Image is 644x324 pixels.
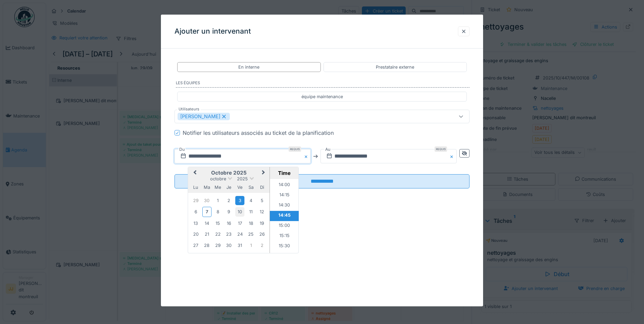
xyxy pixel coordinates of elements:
li: 15:00 [270,221,299,231]
div: Choose lundi 29 septembre 2025 [191,196,200,205]
div: Choose mercredi 22 octobre 2025 [213,230,222,239]
div: Choose lundi 27 octobre 2025 [191,241,200,250]
div: Choose mercredi 15 octobre 2025 [213,219,222,228]
div: Choose jeudi 9 octobre 2025 [224,207,234,216]
div: Choose vendredi 3 octobre 2025 [235,196,244,205]
div: Choose vendredi 24 octobre 2025 [235,230,244,239]
button: Next Month [259,168,270,179]
div: Choose vendredi 17 octobre 2025 [235,219,244,228]
div: samedi [246,183,256,192]
div: Choose mardi 30 septembre 2025 [202,196,211,205]
span: octobre [210,176,226,181]
div: Choose jeudi 23 octobre 2025 [224,230,234,239]
li: 14:00 [270,180,299,191]
div: mardi [202,183,211,192]
li: 14:45 [270,211,299,221]
div: Choose samedi 4 octobre 2025 [246,196,256,205]
label: Du [179,146,185,153]
div: Choose samedi 25 octobre 2025 [246,230,256,239]
div: Prestataire externe [376,64,414,70]
div: vendredi [235,183,244,192]
ul: Time [270,179,299,253]
div: Choose dimanche 19 octobre 2025 [257,219,266,228]
h3: Ajouter un intervenant [174,27,251,36]
div: Choose lundi 20 octobre 2025 [191,230,200,239]
div: Notifier les utilisateurs associés au ticket de la planification [183,129,334,137]
div: Choose samedi 11 octobre 2025 [246,207,256,216]
div: Choose samedi 1 novembre 2025 [246,241,256,250]
li: 15:15 [270,231,299,241]
div: Choose jeudi 2 octobre 2025 [224,196,234,205]
div: Choose lundi 13 octobre 2025 [191,219,200,228]
label: Les équipes [176,80,470,88]
li: 15:45 [270,252,299,262]
li: 14:30 [270,201,299,211]
div: Choose jeudi 16 octobre 2025 [224,219,234,228]
div: Choose vendredi 10 octobre 2025 [235,207,244,216]
button: Close [449,149,457,163]
div: jeudi [224,183,234,192]
div: Choose samedi 18 octobre 2025 [246,219,256,228]
div: [PERSON_NAME] [178,113,230,120]
div: Choose dimanche 26 octobre 2025 [257,230,266,239]
button: Close [303,149,311,163]
li: 15:30 [270,241,299,252]
div: Choose jeudi 30 octobre 2025 [224,241,234,250]
div: En interne [238,64,259,70]
div: Choose mercredi 8 octobre 2025 [213,207,222,216]
label: Au [325,146,331,153]
div: lundi [191,183,200,192]
span: 2025 [237,176,248,181]
div: Choose mardi 21 octobre 2025 [202,230,211,239]
div: Choose mardi 14 octobre 2025 [202,219,211,228]
div: Choose lundi 6 octobre 2025 [191,207,200,216]
div: Choose mardi 28 octobre 2025 [202,241,211,250]
div: Choose vendredi 31 octobre 2025 [235,241,244,250]
li: 14:15 [270,191,299,201]
div: Choose mercredi 1 octobre 2025 [213,196,222,205]
div: dimanche [257,183,266,192]
button: Previous Month [189,168,200,179]
div: Month octobre, 2025 [190,195,268,251]
div: Choose mercredi 29 octobre 2025 [213,241,222,250]
div: Requis [435,146,447,152]
div: Choose dimanche 2 novembre 2025 [257,241,266,250]
div: mercredi [213,183,222,192]
div: Choose dimanche 5 octobre 2025 [257,196,266,205]
div: Choose mardi 7 octobre 2025 [202,207,211,217]
div: Choose dimanche 12 octobre 2025 [257,207,266,216]
div: Requis [289,146,301,152]
h2: octobre 2025 [188,170,270,176]
label: Utilisateurs [177,106,201,112]
div: équipe maintenance [301,93,343,100]
div: Time [272,170,297,176]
